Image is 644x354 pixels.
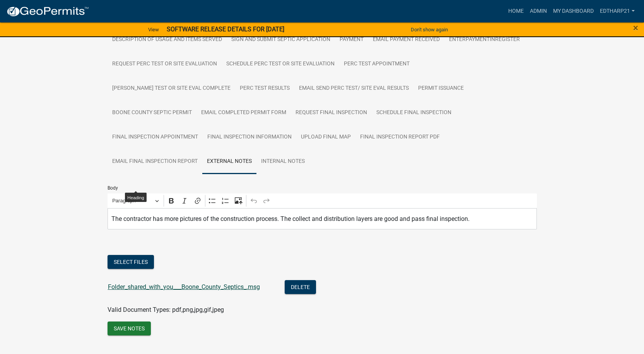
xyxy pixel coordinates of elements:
[285,284,316,291] wm-modal-confirm: Delete Document
[291,101,372,125] a: Request final inspection
[108,322,151,335] button: Save Notes
[408,23,451,36] button: Don't show again
[127,195,144,200] span: Heading
[505,4,527,19] a: Home
[335,27,368,52] a: Payment
[527,4,550,19] a: Admin
[222,52,339,77] a: Schedule Perc Test or Site Evaluation
[111,214,533,224] p: The contractor has more pictures of the construction process. The collect and distribution layers...
[108,193,537,208] div: Editor toolbar
[550,4,597,19] a: My Dashboard
[145,23,162,36] a: View
[444,27,524,52] a: EnterPaymentInRegister
[285,280,316,294] button: Delete
[339,52,414,77] a: Perc Test Appointment
[633,23,638,32] button: Close
[108,125,203,150] a: Final Inspection Appointment
[227,27,335,52] a: Sign and Submit Septic Application
[108,306,224,313] span: Valid Document Types: pdf,png,jpg,gif,jpeg
[256,149,309,174] a: Internal Notes
[108,255,154,269] button: Select files
[413,76,468,101] a: Permit Issuance
[108,27,227,52] a: Description of usage and Items Served
[196,101,291,125] a: Email Completed Permit Form
[633,22,638,33] span: ×
[112,196,152,205] span: Paragraph
[108,208,537,229] div: Editor editing area: main. Press Alt+0 for help.
[203,125,296,150] a: Final Inspection Information
[167,26,284,33] strong: SOFTWARE RELEASE DETAILS FOR [DATE]
[108,186,118,190] label: Body
[235,76,294,101] a: Perc Test Results
[372,101,456,125] a: Schedule Final Inspection
[202,149,256,174] a: External Notes
[108,76,235,101] a: [PERSON_NAME] Test or Site Eval Complete
[368,27,444,52] a: Email Payment Received
[294,76,413,101] a: Email Send Perc Test/ Site Eval Results
[108,283,260,291] a: Folder_shared_with_you___Boone_County_Septics_.msg
[597,4,638,19] a: EdTharp21
[296,125,355,150] a: Upload final map
[108,52,222,77] a: Request perc test or site evaluation
[108,101,196,125] a: Boone County Septic Permit
[108,149,202,174] a: Email Final Inspection Report
[355,125,444,150] a: Final Inspection Report PDF
[109,195,162,207] button: Paragraph, Heading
